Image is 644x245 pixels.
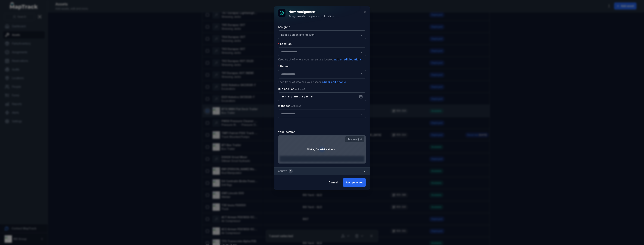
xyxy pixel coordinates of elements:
[278,136,366,163] canvas: Map
[291,95,292,99] div: /
[334,57,362,62] button: Add or edit locations
[278,169,293,173] span: Assets
[325,178,341,187] button: Cancel
[343,178,366,187] button: Assign asset
[300,95,304,99] div: hour,
[278,25,292,29] label: Assign to...
[288,14,335,18] div: Assign assets to a person or location.
[356,92,366,101] button: Calendar
[278,57,366,62] p: Keep track of where your assets are located.
[292,95,299,99] div: year,
[288,9,335,14] h3: New assignment
[307,148,337,151] strong: Waiting for valid address...
[299,95,300,99] div: ,
[281,95,285,99] div: day,
[274,167,370,175] button: Assets1
[278,70,366,78] input: assignment-add:person-label
[285,95,286,99] div: /
[278,109,366,118] input: assignment-add:cf[907ad3fd-eed4-49d8-ad84-d22efbadc5a5]-label
[304,95,305,99] div: :
[289,169,293,173] div: 1
[278,87,305,91] label: Due back at
[310,95,314,99] div: am/pm,
[305,95,309,99] div: minute,
[278,30,366,39] button: Both a person and location
[278,42,292,46] label: Location
[321,80,346,84] button: Add or edit people
[286,95,291,99] div: month,
[278,65,289,68] label: Person
[278,104,301,108] label: Manager
[348,138,362,141] strong: Tap to adjust
[278,130,295,134] label: Your location
[278,80,366,84] p: Keep track of who has your assets.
